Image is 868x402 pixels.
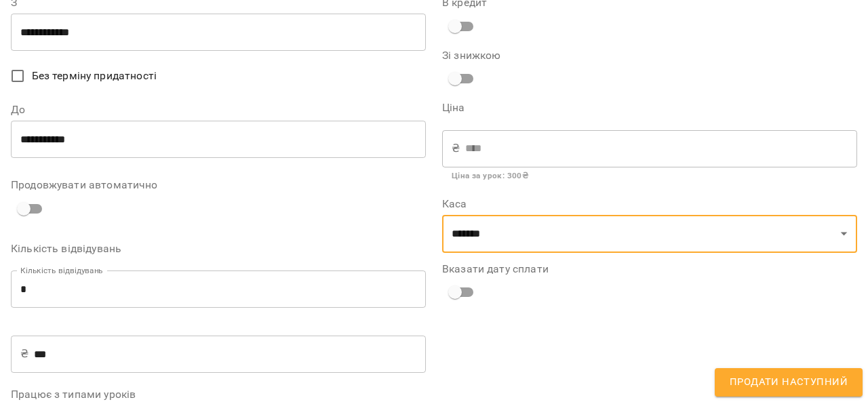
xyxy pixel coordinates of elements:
[442,264,857,275] label: Вказати дату сплати
[452,171,528,180] b: Ціна за урок : 300 ₴
[442,50,580,61] label: Зі знижкою
[452,140,460,157] p: ₴
[442,199,857,209] label: Каса
[11,243,426,254] label: Кількість відвідувань
[20,346,28,362] p: ₴
[442,102,857,113] label: Ціна
[11,389,426,400] label: Працює з типами уроків
[11,104,426,115] label: До
[32,68,157,84] span: Без терміну придатності
[11,180,426,190] label: Продовжувати автоматично
[715,368,863,397] button: Продати наступний
[730,374,848,391] span: Продати наступний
